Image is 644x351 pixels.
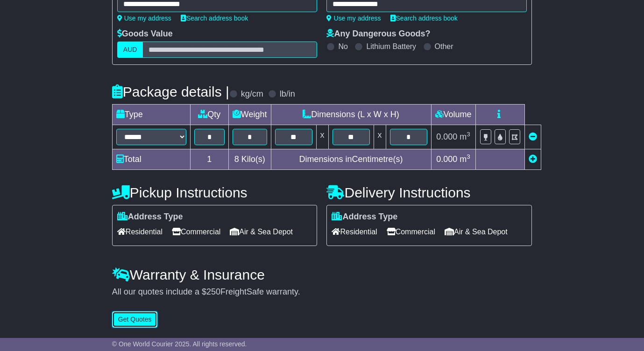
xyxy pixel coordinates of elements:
[445,225,508,239] span: Air & Sea Depot
[112,267,532,282] h4: Warranty & Insurance
[112,149,190,170] td: Total
[230,225,293,239] span: Air & Sea Depot
[436,132,457,141] span: 0.000
[117,212,183,222] label: Address Type
[332,212,397,222] label: Address Type
[234,154,239,164] span: 8
[190,149,228,170] td: 1
[181,14,248,22] a: Search address book
[467,153,470,160] sup: 3
[431,105,475,125] td: Volume
[435,42,453,51] label: Other
[366,42,416,51] label: Lithium Battery
[390,14,458,22] a: Search address book
[316,125,328,149] td: x
[112,287,532,297] div: All our quotes include a $ FreightSafe warranty.
[387,225,435,239] span: Commercial
[460,154,470,164] span: m
[326,14,381,22] a: Use my address
[460,132,470,141] span: m
[112,311,158,328] button: Get Quotes
[228,105,271,125] td: Weight
[112,105,190,125] td: Type
[467,131,470,138] sup: 3
[338,42,347,51] label: No
[529,154,537,164] a: Add new item
[332,225,377,239] span: Residential
[117,29,173,39] label: Goods Value
[436,154,457,164] span: 0.000
[280,89,295,99] label: lb/in
[241,89,263,99] label: kg/cm
[326,185,532,200] h4: Delivery Instructions
[112,340,247,348] span: © One World Courier 2025. All rights reserved.
[228,149,271,170] td: Kilo(s)
[206,287,220,296] span: 250
[271,149,431,170] td: Dimensions in Centimetre(s)
[529,132,537,141] a: Remove this item
[172,225,220,239] span: Commercial
[117,42,143,58] label: AUD
[374,125,386,149] td: x
[112,84,229,99] h4: Package details |
[326,29,430,39] label: Any Dangerous Goods?
[112,185,318,200] h4: Pickup Instructions
[190,105,228,125] td: Qty
[117,225,163,239] span: Residential
[117,14,171,22] a: Use my address
[271,105,431,125] td: Dimensions (L x W x H)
